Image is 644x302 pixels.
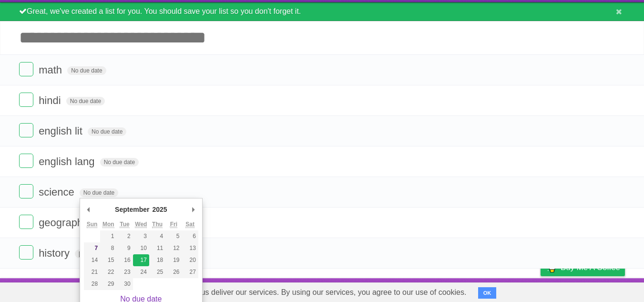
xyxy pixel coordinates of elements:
label: Done [19,123,33,137]
abbr: Friday [170,221,177,228]
span: No due date [88,127,126,136]
span: science [39,186,77,198]
button: 30 [116,278,133,290]
label: Done [19,93,33,107]
button: Next Month [189,202,198,217]
abbr: Tuesday [120,221,129,228]
button: 9 [116,242,133,254]
button: 15 [100,254,116,266]
button: OK [478,287,497,299]
label: Done [19,154,33,168]
abbr: Sunday [87,221,98,228]
button: 21 [84,266,100,278]
button: 10 [133,242,149,254]
span: history [39,247,72,259]
abbr: Monday [102,221,114,228]
button: 27 [182,266,198,278]
label: Done [19,215,33,229]
abbr: Thursday [152,221,163,228]
abbr: Wednesday [135,221,147,228]
button: 1 [100,230,116,242]
a: Suggest a feature [565,281,625,299]
span: [DATE] [75,250,101,258]
span: No due date [80,188,118,197]
button: 18 [149,254,165,266]
span: geography [39,217,91,229]
span: Cookies help us deliver our services. By using our services, you agree to our use of cookies. [145,283,476,302]
a: About [414,281,434,299]
button: 13 [182,242,198,254]
button: 12 [165,242,182,254]
span: english lit [39,125,85,137]
label: Done [19,62,33,76]
button: 4 [149,230,165,242]
button: 7 [84,242,100,254]
a: Developers [445,281,484,299]
a: Privacy [528,281,553,299]
span: Buy me a coffee [561,259,620,276]
span: No due date [100,158,139,167]
button: 25 [149,266,165,278]
button: 28 [84,278,100,290]
span: hindi [39,94,63,106]
abbr: Saturday [185,221,194,228]
button: 16 [116,254,133,266]
a: Terms [496,281,517,299]
button: 3 [133,230,149,242]
button: Previous Month [84,202,93,217]
button: 19 [165,254,182,266]
button: 6 [182,230,198,242]
button: 26 [165,266,182,278]
button: 11 [149,242,165,254]
button: 24 [133,266,149,278]
button: 2 [116,230,133,242]
span: No due date [67,66,106,75]
div: September [113,202,151,217]
button: 5 [165,230,182,242]
span: english lang [39,156,97,167]
span: math [39,64,64,76]
div: 2025 [151,202,168,217]
button: 23 [116,266,133,278]
button: 29 [100,278,116,290]
button: 14 [84,254,100,266]
label: Done [19,184,33,198]
span: No due date [66,97,105,105]
button: 17 [133,254,149,266]
button: 22 [100,266,116,278]
button: 8 [100,242,116,254]
label: Done [19,245,33,260]
button: 20 [182,254,198,266]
